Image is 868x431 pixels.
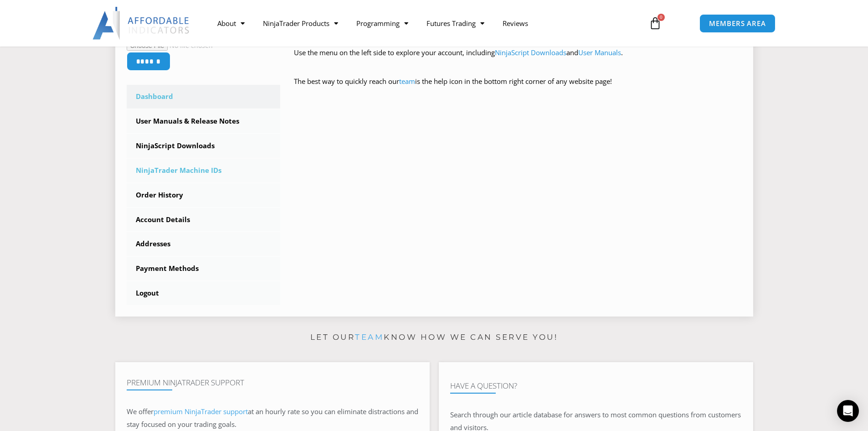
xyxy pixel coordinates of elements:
a: NinjaScript Downloads [495,48,566,57]
a: Futures Trading [417,13,493,34]
h4: Premium NinjaTrader Support [127,378,418,387]
a: team [355,332,384,342]
nav: Account pages [127,85,281,305]
a: premium NinjaTrader support [154,407,248,416]
a: NinjaTrader Machine IDs [127,159,281,182]
span: at an hourly rate so you can eliminate distractions and stay focused on your trading goals. [127,407,418,429]
a: Programming [347,13,417,34]
a: NinjaTrader Products [254,13,347,34]
h4: Have A Question? [450,381,742,390]
a: User Manuals [578,48,621,57]
a: MEMBERS AREA [699,14,776,33]
p: Let our know how we can serve you! [115,330,753,345]
a: Addresses [127,232,281,256]
a: Payment Methods [127,257,281,280]
a: team [399,77,415,86]
a: Reviews [493,13,537,34]
div: Open Intercom Messenger [837,400,859,422]
p: The best way to quickly reach our is the help icon in the bottom right corner of any website page! [294,75,742,101]
img: LogoAI | Affordable Indicators – NinjaTrader [92,7,190,40]
a: 0 [635,10,675,36]
a: Account Details [127,208,281,232]
span: We offer [127,407,154,416]
nav: Menu [208,13,638,34]
a: NinjaScript Downloads [127,134,281,158]
a: Logout [127,281,281,305]
a: User Manuals & Release Notes [127,109,281,133]
a: Dashboard [127,85,281,109]
a: Order History [127,183,281,207]
span: MEMBERS AREA [709,20,766,27]
a: About [208,13,254,34]
span: 0 [657,14,665,21]
p: Use the menu on the left side to explore your account, including and . [294,47,742,72]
